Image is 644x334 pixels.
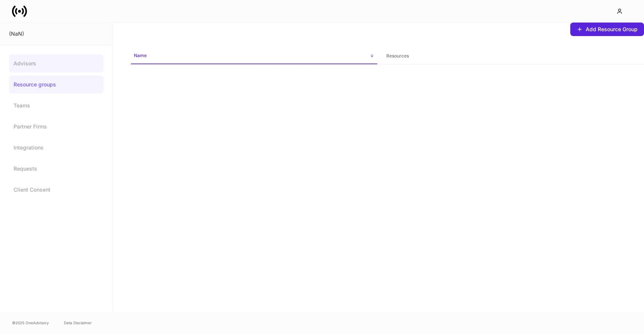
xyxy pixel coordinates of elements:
[570,23,644,36] button: Add Resource Group
[9,118,103,136] a: Partner Firms
[64,320,92,326] a: Data Disclaimer
[586,26,638,33] div: Add Resource Group
[9,30,103,38] div: (NaN)
[9,139,103,157] a: Integrations
[12,320,49,326] span: © 2025 OneAdvisory
[9,97,103,115] a: Teams
[131,48,377,64] span: Name
[9,76,103,94] a: Resource groups
[9,54,103,73] a: Advisors
[134,52,147,59] h6: Name
[9,181,103,199] a: Client Consent
[9,160,103,178] a: Requests
[386,52,409,59] h6: Resources
[383,48,630,64] span: Resources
